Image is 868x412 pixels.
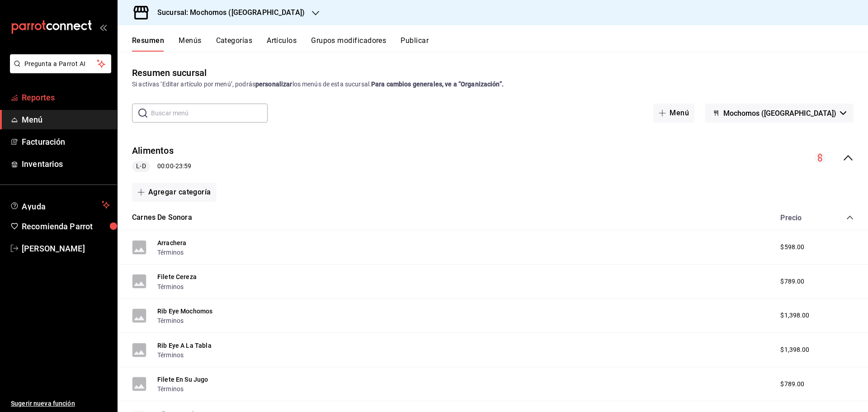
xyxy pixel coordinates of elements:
button: Menú [653,104,694,123]
span: $1,398.00 [780,311,809,320]
span: [PERSON_NAME] [22,242,110,255]
button: Términos [157,248,184,257]
button: Artículos [267,36,297,52]
button: Publicar [401,36,429,52]
span: Mochomos ([GEOGRAPHIC_DATA]) [723,109,836,118]
span: L-D [132,161,149,171]
div: Precio [771,213,829,222]
strong: personalizar [255,81,292,88]
button: Filete En Su Jugo [157,375,208,384]
button: open_drawer_menu [99,24,107,31]
span: $598.00 [780,242,804,252]
span: Sugerir nueva función [11,399,110,408]
button: Arrachera [157,238,186,247]
button: Carnes De Sonora [132,213,192,223]
button: Grupos modificadores [311,36,386,52]
span: $789.00 [780,277,804,286]
button: Menús [179,36,201,52]
span: Recomienda Parrot [22,220,110,232]
span: Inventarios [22,158,110,170]
button: Categorías [216,36,253,52]
h3: Sucursal: Mochomos ([GEOGRAPHIC_DATA]) [150,7,305,18]
span: $1,398.00 [780,345,809,355]
button: Términos [157,316,184,325]
button: Términos [157,282,184,291]
button: Mochomos ([GEOGRAPHIC_DATA]) [705,104,854,123]
div: 00:00 - 23:59 [132,161,191,172]
div: Resumen sucursal [132,66,207,80]
button: Resumen [132,36,164,52]
button: Agregar categoría [132,183,217,202]
span: Menú [22,114,110,126]
a: Pregunta a Parrot AI [6,66,111,75]
strong: Para cambios generales, ve a “Organización”. [371,81,504,88]
button: Filete Cereza [157,272,197,281]
span: $789.00 [780,379,804,389]
button: Alimentos [132,144,174,157]
button: Rib Eye A La Tabla [157,341,212,350]
div: navigation tabs [132,36,868,52]
button: Rib Eye Mochomos [157,307,212,316]
span: Pregunta a Parrot AI [24,59,97,69]
input: Buscar menú [151,104,268,122]
button: Términos [157,350,184,360]
button: Términos [157,384,184,393]
span: Ayuda [22,199,98,210]
div: collapse-menu-row [118,137,868,179]
span: Facturación [22,136,110,148]
div: Si activas ‘Editar artículo por menú’, podrás los menús de esta sucursal. [132,80,854,89]
span: Reportes [22,91,110,104]
button: Pregunta a Parrot AI [10,54,111,73]
button: collapse-category-row [846,214,854,221]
